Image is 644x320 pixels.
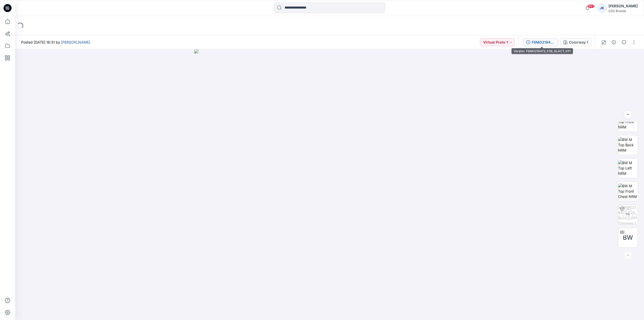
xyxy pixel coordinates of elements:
div: [PERSON_NAME] [609,3,638,9]
div: 1 % [622,212,634,217]
img: BW M Top Front NRM [618,114,638,130]
button: Details [610,38,618,46]
a: [PERSON_NAME] [61,40,90,44]
div: F6MO219472_F26_GLACT_VP1 [532,40,555,45]
button: Colorway 1 [560,38,591,46]
div: CSC Brands [609,9,638,13]
img: BW M Top Back NRM [618,137,638,153]
span: 99+ [587,4,595,8]
img: eyJhbGciOiJIUzI1NiIsImtpZCI6IjAiLCJzbHQiOiJzZXMiLCJ0eXAiOiJKV1QifQ.eyJkYXRhIjp7InR5cGUiOiJzdG9yYW... [194,49,465,320]
div: Colorway 1 [569,40,588,45]
div: JK [597,4,607,13]
img: BW M Top Left NRM [618,160,638,176]
img: F6MO219472_F26_GLACT_VP1 Colorway 1 [618,205,638,224]
span: BW [623,233,633,242]
img: BW M Top Front Chest NRM [618,183,638,199]
span: Posted [DATE] 16:31 by [21,40,90,45]
button: F6MO219472_F26_GLACT_VP1 [523,38,558,46]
